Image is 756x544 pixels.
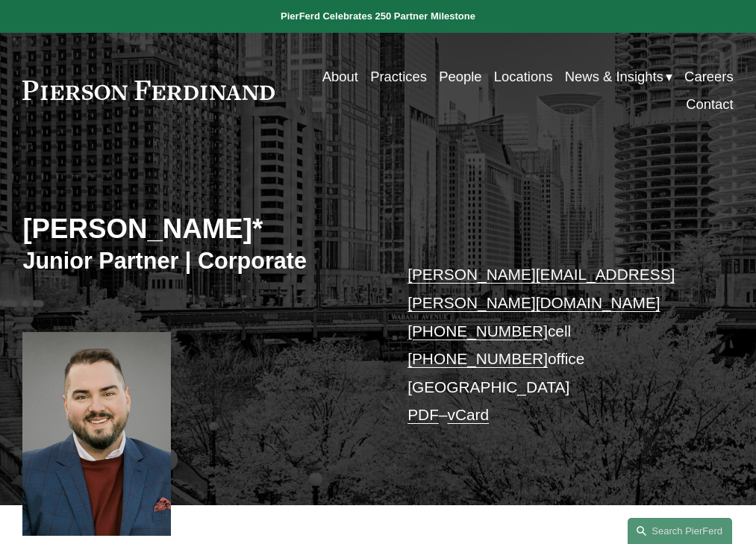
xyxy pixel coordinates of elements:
a: Search this site [628,518,732,544]
a: Careers [684,63,734,90]
a: People [439,63,481,90]
a: Locations [494,63,553,90]
a: vCard [448,406,490,423]
a: [PHONE_NUMBER] [407,350,548,367]
a: Contact [686,90,734,118]
h2: [PERSON_NAME]* [22,213,378,246]
a: PDF [407,406,439,423]
a: folder dropdown [565,63,672,90]
h3: Junior Partner | Corporate [22,247,378,275]
a: [PHONE_NUMBER] [407,322,548,340]
a: [PERSON_NAME][EMAIL_ADDRESS][PERSON_NAME][DOMAIN_NAME] [407,266,675,311]
p: cell office [GEOGRAPHIC_DATA] – [407,260,704,428]
a: Practices [370,63,427,90]
span: News & Insights [565,64,663,89]
a: About [322,63,358,90]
